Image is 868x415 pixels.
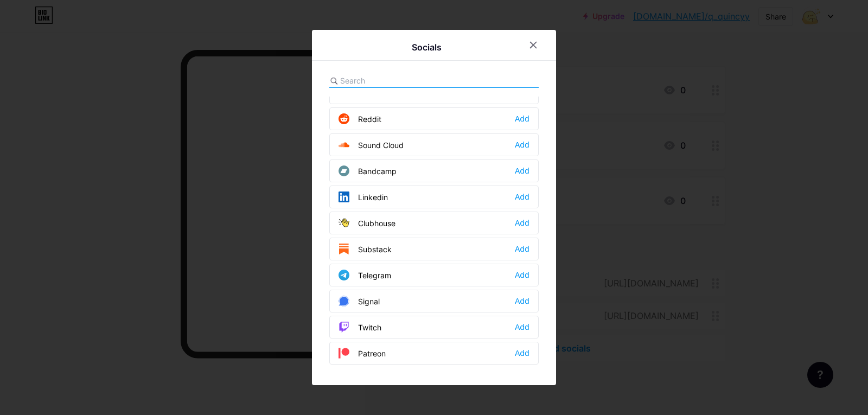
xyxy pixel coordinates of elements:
[339,165,397,176] div: Bandcamp
[339,270,391,280] div: Telegram
[515,322,529,333] div: Add
[339,322,381,333] div: Twitch
[515,244,529,254] div: Add
[339,87,386,98] div: Medium
[515,296,529,307] div: Add
[515,165,529,176] div: Add
[339,191,388,202] div: Linkedin
[339,139,404,150] div: Sound Cloud
[515,218,529,228] div: Add
[515,348,529,359] div: Add
[412,41,442,54] div: Socials
[339,244,392,254] div: Substack
[339,113,381,124] div: Reddit
[339,348,386,359] div: Patreon
[339,296,380,307] div: Signal
[515,191,529,202] div: Add
[515,270,529,280] div: Add
[340,75,460,86] input: Search
[515,113,529,124] div: Add
[339,218,395,228] div: Clubhouse
[515,139,529,150] div: Add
